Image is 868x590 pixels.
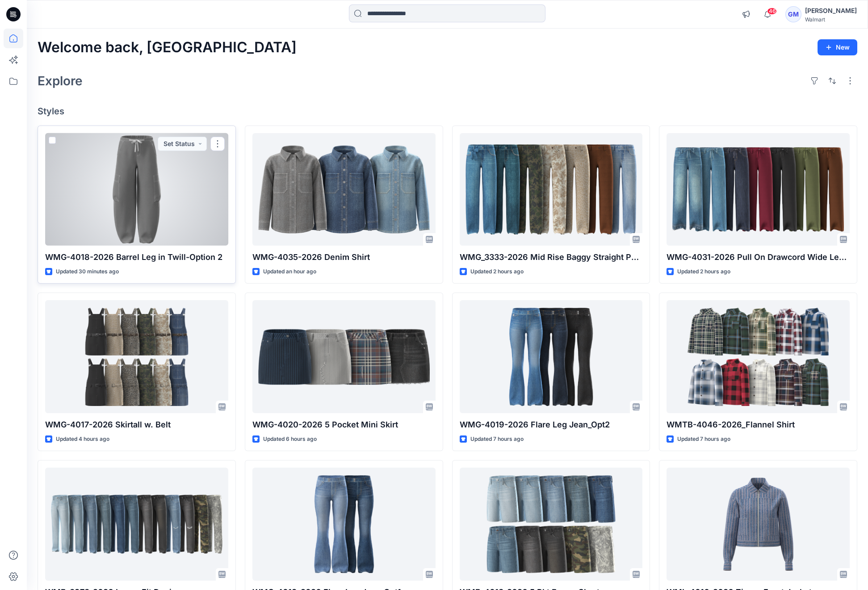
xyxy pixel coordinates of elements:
p: WMTB-4046-2026_Flannel Shirt [667,418,850,431]
p: Updated 7 hours ago [470,435,524,444]
span: 46 [767,8,777,15]
h2: Explore [38,74,83,88]
p: Updated 4 hours ago [56,435,109,444]
p: Updated 30 minutes ago [56,267,119,276]
p: WMG_3333-2026 Mid Rise Baggy Straight Pant [460,251,643,264]
a: WMB-4013-2026 5 Pkt Baggy Short [460,468,643,580]
div: [PERSON_NAME] [805,5,857,16]
a: WMG-4019-2026 Flare Leg Jean_Opt2 [460,300,643,413]
div: Walmart [805,16,857,23]
p: Updated an hour ago [263,267,316,276]
a: WMG-4020-2026 5 Pocket Mini Skirt [252,300,436,413]
p: Updated 6 hours ago [263,435,317,444]
a: WMTB-4046-2026_Flannel Shirt [667,300,850,413]
div: GM [785,6,801,22]
a: WMG-4019-2026 Flare Leg Jean_Opt1 [252,468,436,580]
p: Updated 2 hours ago [677,267,730,276]
p: WMG-4035-2026 Denim Shirt [252,251,436,264]
p: Updated 2 hours ago [470,267,524,276]
button: New [818,39,857,55]
a: WML-4016-2026 Zipper Front Jacket [667,468,850,580]
a: WMB-3973-2026 Loose Fit Denim [45,468,228,580]
p: Updated 7 hours ago [677,435,730,444]
a: WMG-4017-2026 Skirtall w. Belt [45,300,228,413]
p: WMG-4018-2026 Barrel Leg in Twill-Option 2 [45,251,228,264]
a: WMG_3333-2026 Mid Rise Baggy Straight Pant [460,133,643,246]
h4: Styles [38,106,857,117]
a: WMG-4031-2026 Pull On Drawcord Wide Leg_Opt3 [667,133,850,246]
a: WMG-4035-2026 Denim Shirt [252,133,436,246]
p: WMG-4017-2026 Skirtall w. Belt [45,418,228,431]
p: WMG-4020-2026 5 Pocket Mini Skirt [252,418,436,431]
p: WMG-4031-2026 Pull On Drawcord Wide Leg_Opt3 [667,251,850,264]
a: WMG-4018-2026 Barrel Leg in Twill-Option 2 [45,133,228,246]
h2: Welcome back, [GEOGRAPHIC_DATA] [38,39,297,56]
p: WMG-4019-2026 Flare Leg Jean_Opt2 [460,418,643,431]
